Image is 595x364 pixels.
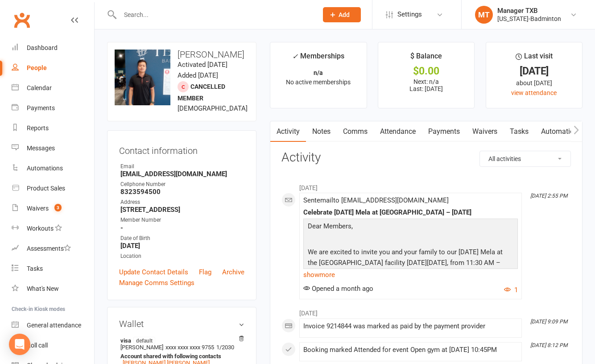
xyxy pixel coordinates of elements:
[497,7,561,15] div: Manager TXB
[397,4,422,25] span: Settings
[120,337,240,344] strong: visa
[27,322,81,329] div: General attendance
[133,337,155,344] span: default
[11,9,33,31] a: Clubworx
[178,61,227,69] time: Activated [DATE]
[120,242,244,250] strong: [DATE]
[504,121,535,142] a: Tasks
[374,121,422,142] a: Attendance
[120,206,244,214] strong: [STREET_ADDRESS]
[120,216,244,224] div: Member Number
[516,50,553,66] div: Last visit
[422,121,466,142] a: Payments
[27,145,55,152] div: Messages
[12,98,94,118] a: Payments
[303,285,373,293] span: Opened a month ago
[12,158,94,178] a: Automations
[27,285,59,292] div: What's New
[12,118,94,138] a: Reports
[410,50,442,66] div: $ Balance
[535,121,588,142] a: Automations
[117,8,311,21] input: Search...
[27,124,49,132] div: Reports
[12,239,94,259] a: Assessments
[281,151,571,165] h3: Activity
[178,83,225,102] span: Cancelled member
[12,259,94,279] a: Tasks
[497,15,561,23] div: [US_STATE]-Badminton
[222,267,244,277] a: Archive
[120,162,244,171] div: Email
[27,185,65,192] div: Product Sales
[27,44,58,51] div: Dashboard
[178,71,218,79] time: Added [DATE]
[12,315,94,335] a: General attendance kiosk mode
[323,7,361,22] button: Add
[120,353,240,360] strong: Account shared with following contacts
[115,50,170,105] img: image1726434635.png
[306,121,337,142] a: Notes
[120,170,244,178] strong: [EMAIL_ADDRESS][DOMAIN_NAME]
[303,209,518,216] div: Celebrate [DATE] Mela at [GEOGRAPHIC_DATA] – [DATE]
[9,334,30,355] div: Open Intercom Messenger
[119,277,194,288] a: Manage Comms Settings
[314,69,323,76] strong: n/a
[27,165,63,172] div: Automations
[303,196,449,204] span: Sent email to [EMAIL_ADDRESS][DOMAIN_NAME]
[27,342,48,349] div: Roll call
[199,267,211,277] a: Flag
[306,221,516,234] p: Dear Members,
[530,193,567,199] i: [DATE] 2:55 PM
[12,199,94,219] a: Waivers 3
[178,104,248,112] span: [DEMOGRAPHIC_DATA]
[120,180,244,189] div: Cellphone Number
[386,66,466,76] div: $0.00
[12,219,94,239] a: Workouts
[303,323,518,330] div: Invoice 9214844 was marked as paid by the payment provider
[281,304,571,318] li: [DATE]
[530,318,567,325] i: [DATE] 9:09 PM
[286,79,351,86] span: No active memberships
[303,346,518,354] div: Booking marked Attended for event Open gym at [DATE] 10:45PM
[119,142,244,156] h3: Contact information
[337,121,374,142] a: Comms
[306,247,516,281] p: We are excited to invite you and your family to our [DATE] Mela at the [GEOGRAPHIC_DATA] facility...
[27,104,55,112] div: Payments
[12,335,94,356] a: Roll call
[27,245,71,252] div: Assessments
[54,204,62,211] span: 3
[27,205,49,212] div: Waivers
[339,11,350,18] span: Add
[281,178,571,193] li: [DATE]
[466,121,504,142] a: Waivers
[27,265,43,272] div: Tasks
[12,38,94,58] a: Dashboard
[270,121,306,142] a: Activity
[494,78,574,88] div: about [DATE]
[292,50,344,67] div: Memberships
[27,225,54,232] div: Workouts
[292,52,298,61] i: ✓
[165,344,214,351] span: xxxx xxxx xxxx 9755
[120,234,244,243] div: Date of Birth
[530,342,567,348] i: [DATE] 8:12 PM
[120,198,244,207] div: Address
[12,58,94,78] a: People
[12,279,94,299] a: What's New
[120,252,244,261] div: Location
[494,66,574,76] div: [DATE]
[303,269,518,281] a: show more
[511,89,557,96] a: view attendance
[475,6,493,24] div: MT
[119,267,188,277] a: Update Contact Details
[386,78,466,92] p: Next: n/a Last: [DATE]
[216,344,234,351] span: 1/2030
[115,50,249,59] h3: [PERSON_NAME]
[120,188,244,196] strong: 8323594500
[27,64,47,71] div: People
[119,319,244,329] h3: Wallet
[12,138,94,158] a: Messages
[12,78,94,98] a: Calendar
[120,224,244,232] strong: -
[504,285,518,295] button: 1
